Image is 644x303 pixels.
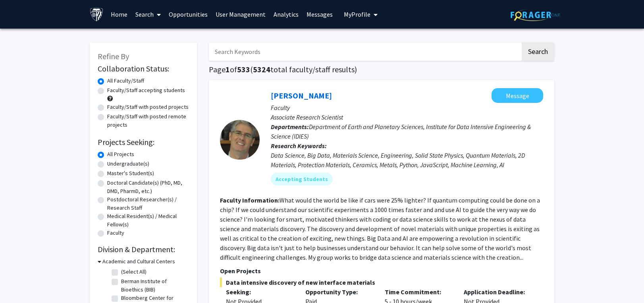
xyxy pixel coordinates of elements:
label: Postdoctoral Researcher(s) / Research Staff [107,195,189,212]
p: Application Deadline: [464,287,531,297]
a: Analytics [270,0,303,28]
input: Search Keywords [209,42,521,61]
label: Faculty [107,229,124,237]
p: Seeking: [226,287,293,297]
span: Department of Earth and Planetary Sciences, Institute for Data Intensive Engineering & Science (I... [271,123,531,140]
span: Refine By [98,51,129,61]
mat-chip: Accepting Students [271,173,333,185]
h2: Division & Department: [98,245,189,254]
label: Medical Resident(s) / Medical Fellow(s) [107,212,189,229]
div: Data Science, Big Data, Materials Science, Engineering, Solid State Physics, Quantum Materials, 2... [271,151,543,170]
a: Messages [303,0,337,28]
p: Associate Research Scientist [271,112,543,122]
h2: Collaboration Status: [98,64,189,73]
b: Research Keywords: [271,142,327,150]
label: Master's Student(s) [107,169,154,178]
img: Johns Hopkins University Logo [90,8,104,21]
label: Faculty/Staff accepting students [107,86,185,95]
label: Berman Institute of Bioethics (BIB) [121,277,187,294]
button: Search [522,42,554,61]
label: Faculty/Staff with posted remote projects [107,112,189,129]
img: ForagerOne Logo [511,9,560,21]
p: Faculty [271,103,543,112]
h1: Page of ( total faculty/staff results) [209,65,554,74]
a: Search [131,0,165,28]
a: User Management [212,0,270,28]
a: Opportunities [165,0,212,28]
p: Time Commitment: [385,287,452,297]
a: [PERSON_NAME] [271,91,332,100]
h2: Projects Seeking: [98,137,189,147]
h3: Academic and Cultural Centers [102,257,175,266]
span: Data intensive discovery of new interface materials [220,278,543,287]
label: All Projects [107,150,134,158]
label: All Faculty/Staff [107,77,144,85]
span: 533 [237,64,250,74]
span: My Profile [344,10,370,18]
fg-read-more: What would the world be like if cars were 25% lighter? If quantum computing could be done on a ch... [220,196,540,261]
p: Open Projects [220,266,543,276]
label: Faculty/Staff with posted projects [107,103,189,111]
label: Doctoral Candidate(s) (PhD, MD, DMD, PharmD, etc.) [107,179,189,195]
span: 1 [226,64,230,74]
label: Undergraduate(s) [107,160,149,168]
iframe: Chat [6,267,34,297]
b: Faculty Information: [220,196,280,204]
b: Departments: [271,123,309,131]
a: Home [107,0,131,28]
label: (Select All) [121,268,147,276]
span: 5324 [253,64,270,74]
p: Opportunity Type: [305,287,373,297]
button: Message David Elbert [492,88,543,103]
